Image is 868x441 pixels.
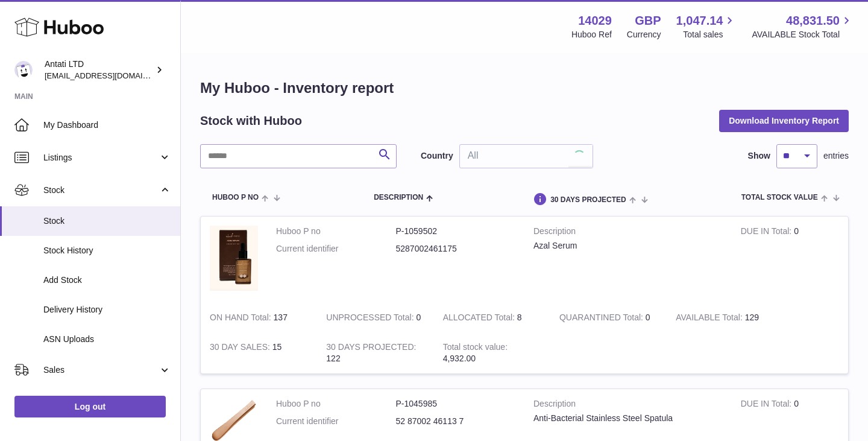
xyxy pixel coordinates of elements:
[676,313,744,325] strong: AVAILABLE Total
[374,194,423,201] span: Description
[43,215,171,227] span: Stock
[443,342,508,355] strong: Total stock value
[276,243,396,255] dt: Current identifier
[200,78,849,98] h1: My Huboo - Inventory report
[434,303,550,332] td: 8
[786,13,840,29] span: 48,831.50
[396,416,516,427] dd: 52 87002 46113 7
[823,150,849,162] span: entries
[646,313,650,322] span: 0
[732,217,848,303] td: 0
[14,396,166,417] a: Log out
[752,29,854,40] span: AVAILABLE Stock Total
[43,152,159,163] span: Listings
[43,119,171,131] span: My Dashboard
[43,185,159,196] span: Stock
[201,303,317,332] td: 137
[676,13,737,40] a: 1,047.14 Total sales
[396,398,516,410] dd: P-1045985
[212,194,259,201] span: Huboo P no
[326,342,416,355] strong: 30 DAYS PROJECTED
[676,13,723,29] span: 1,047.14
[741,226,794,239] strong: DUE IN Total
[667,303,783,332] td: 129
[571,29,612,40] div: Huboo Ref
[210,342,272,355] strong: 30 DAY SALES
[43,334,171,345] span: ASN Uploads
[683,29,737,40] span: Total sales
[578,13,612,29] strong: 14029
[533,240,723,252] div: Azal Serum
[43,274,171,286] span: Add Stock
[317,332,433,373] td: 122
[276,226,396,237] dt: Huboo P no
[210,313,274,325] strong: ON HAND Total
[200,113,302,129] h2: Stock with Huboo
[421,150,453,162] label: Country
[443,313,517,325] strong: ALLOCATED Total
[43,304,171,316] span: Delivery History
[533,226,723,240] strong: Description
[559,313,646,325] strong: QUARANTINED Total
[45,71,177,80] span: [EMAIL_ADDRESS][DOMAIN_NAME]
[748,150,770,162] label: Show
[45,59,153,81] div: Antati LTD
[752,13,854,40] a: 48,831.50 AVAILABLE Stock Total
[741,194,818,201] span: Total stock value
[443,354,476,363] span: 4,932.00
[14,61,33,79] img: toufic@antatiskin.com
[533,398,723,413] strong: Description
[550,196,626,204] span: 30 DAYS PROJECTED
[317,303,433,332] td: 0
[210,226,258,291] img: product image
[43,364,159,376] span: Sales
[43,245,171,256] span: Stock History
[396,243,516,255] dd: 5287002461175
[326,313,416,325] strong: UNPROCESSED Total
[276,398,396,410] dt: Huboo P no
[719,110,849,132] button: Download Inventory Report
[635,13,661,29] strong: GBP
[741,399,794,411] strong: DUE IN Total
[533,413,723,424] div: Anti-Bacterial Stainless Steel Spatula
[201,332,317,373] td: 15
[396,226,516,237] dd: P-1059502
[627,29,661,40] div: Currency
[276,416,396,427] dt: Current identifier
